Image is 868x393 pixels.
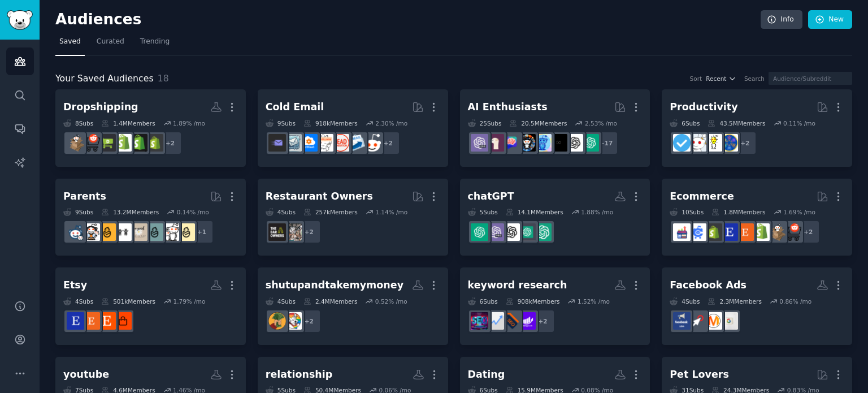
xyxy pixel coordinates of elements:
img: LeadGeneration [332,134,349,152]
img: getdisciplined [673,134,691,152]
div: 20.5M Members [509,119,567,127]
div: 9 Sub s [63,208,93,216]
img: productivity [689,134,706,152]
img: dropship [67,134,84,152]
div: 13.2M Members [101,208,159,216]
div: 918k Members [303,119,358,127]
img: ChatGPT_Prompts [518,223,536,241]
div: Ecommerce [670,189,734,204]
a: Curated [93,33,128,56]
div: 257k Members [303,208,358,216]
div: keyword research [468,278,567,292]
div: + 2 [531,309,555,333]
div: 1.88 % /mo [581,208,613,216]
div: 43.5M Members [708,119,765,127]
a: Saved [55,33,85,56]
img: ChatGPTPromptGenius [502,134,520,152]
span: Trending [140,37,170,47]
div: 2.3M Members [708,297,761,305]
a: Info [761,10,802,29]
a: Trending [136,33,173,56]
div: 4 Sub s [266,208,296,216]
img: EmailOutreach [268,134,286,152]
div: 4 Sub s [266,297,296,305]
div: 1.89 % /mo [173,119,205,127]
div: 4 Sub s [63,297,93,305]
button: Recent [706,75,736,83]
img: PPC [689,312,706,330]
img: LocalLLaMA [487,134,504,152]
a: Cold Email9Subs918kMembers2.30% /mo+2salesEmailmarketingLeadGenerationb2b_salesB2BSaaScoldemailEm... [258,89,448,167]
img: NewParents [98,223,116,241]
div: 14.1M Members [506,208,563,216]
div: Facebook Ads [670,278,747,292]
div: + 2 [796,220,820,244]
img: Emailmarketing [348,134,365,152]
img: beyondthebump [130,223,147,241]
div: 908k Members [506,297,560,305]
img: ecommerce [784,223,801,241]
div: AI Enthusiasts [468,100,548,114]
img: SingleParents [146,223,163,241]
div: 0.52 % /mo [375,297,407,305]
a: New [808,10,852,29]
img: ChatGPT [581,134,599,152]
div: 6 Sub s [670,119,700,127]
span: 18 [158,73,169,84]
div: Sort [690,75,702,83]
img: ecommerce [83,134,100,152]
div: + 2 [376,131,400,155]
img: BarOwners [268,223,286,241]
img: reviewmyshopify [146,134,163,152]
div: 2.53 % /mo [585,119,617,127]
img: bigseo [502,312,520,330]
a: Facebook Ads4Subs2.3MMembers0.86% /mogoogleadsmarketingPPCFacebookAds [662,267,852,345]
div: 6 Sub s [468,297,498,305]
div: + 2 [733,131,757,155]
div: Dropshipping [63,100,138,114]
div: relationship [266,368,333,382]
div: 0.14 % /mo [177,208,209,216]
a: Restaurant Owners4Subs257kMembers1.14% /mo+2restaurantownersBarOwners [258,179,448,256]
div: shutupandtakemymoney [266,278,403,292]
img: EtsySellers [67,312,84,330]
div: Etsy [63,278,87,292]
img: EtsyCommunity [98,312,116,330]
img: aiArt [518,134,536,152]
img: Parenting [177,223,195,241]
div: + 17 [594,131,618,155]
img: chatgpt_prompts_ [534,223,552,241]
span: Curated [97,37,124,47]
img: OpenAI [566,134,583,152]
div: + 1 [190,220,214,244]
img: seogrowth [518,312,536,330]
img: ChatGPTPro [471,134,488,152]
div: 2.30 % /mo [375,119,407,127]
div: Search [744,75,765,83]
img: furry [284,312,302,330]
h2: Audiences [55,11,761,29]
div: + 2 [297,309,321,333]
img: restaurantowners [284,223,302,241]
img: googleads [721,312,738,330]
img: Etsy [83,312,100,330]
img: daddit [162,223,179,241]
a: Productivity6Subs43.5MMembers0.11% /mo+2LifeProTipslifehacksproductivitygetdisciplined [662,89,852,167]
img: ChatGPT [471,223,488,241]
img: toddlers [114,223,132,241]
span: Recent [706,75,726,83]
a: chatGPT5Subs14.1MMembers1.88% /mochatgpt_prompts_ChatGPT_PromptsOpenAIChatGPTProChatGPT [460,179,650,256]
div: chatGPT [468,189,514,204]
img: B2BSaaS [300,134,318,152]
div: 10 Sub s [670,208,704,216]
div: Productivity [670,100,737,114]
div: 4 Sub s [670,297,700,305]
img: LifeProTips [721,134,738,152]
span: Your Saved Audiences [55,72,154,86]
div: + 2 [158,131,182,155]
div: Pet Lovers [670,368,729,382]
img: reviewmyshopify [705,223,722,241]
a: Etsy4Subs501kMembers1.79% /moEtsyAdvertiseEtsyCommunityEtsyEtsySellers [55,267,246,345]
div: 0.86 % /mo [779,297,811,305]
div: 0.11 % /mo [783,119,815,127]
